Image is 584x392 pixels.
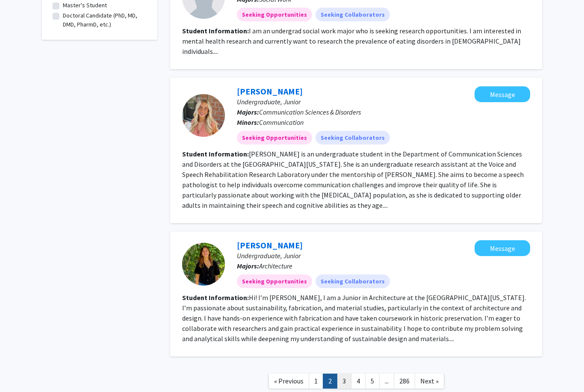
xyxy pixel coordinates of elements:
span: « Previous [274,377,304,385]
mat-chip: Seeking Collaborators [316,8,390,21]
b: Student Information: [182,293,249,302]
b: Student Information: [182,27,249,35]
mat-chip: Seeking Collaborators [316,131,390,144]
b: Majors: [237,108,259,116]
a: 3 [337,374,351,389]
a: 4 [351,374,366,389]
fg-read-more: Hi! I’m [PERSON_NAME], I am a Junior in Architecture at the [GEOGRAPHIC_DATA][US_STATE]. I’m pass... [182,293,526,343]
span: ... [385,377,389,385]
span: Architecture [259,262,292,270]
fg-read-more: [PERSON_NAME] is an undergraduate student in the Department of Communication Sciences and Disorde... [182,150,524,209]
span: Undergraduate, Junior [237,251,301,260]
fg-read-more: I am an undergrad social work major who is seeking research opportunities. I am interested in men... [182,27,521,56]
iframe: Chat [6,354,36,386]
label: Doctoral Candidate (PhD, MD, DMD, PharmD, etc.) [63,11,147,29]
label: Master's Student [63,1,107,10]
a: Next [415,374,444,389]
b: Student Information: [182,150,249,158]
a: 286 [394,374,415,389]
a: 5 [365,374,380,389]
mat-chip: Seeking Opportunities [237,8,312,21]
a: [PERSON_NAME] [237,86,303,97]
button: Message Brooklyn Leslie [475,86,530,102]
a: 2 [323,374,337,389]
b: Minors: [237,118,259,127]
mat-chip: Seeking Opportunities [237,131,312,144]
span: Communication Sciences & Disorders [259,108,361,116]
button: Message Kate Allen [475,240,530,256]
span: Undergraduate, Junior [237,97,301,106]
span: Next » [420,377,439,385]
mat-chip: Seeking Collaborators [316,274,390,288]
a: 1 [309,374,323,389]
mat-chip: Seeking Opportunities [237,274,312,288]
a: Previous [268,374,309,389]
a: [PERSON_NAME] [237,240,303,251]
span: Communication [259,118,304,127]
b: Majors: [237,262,259,270]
